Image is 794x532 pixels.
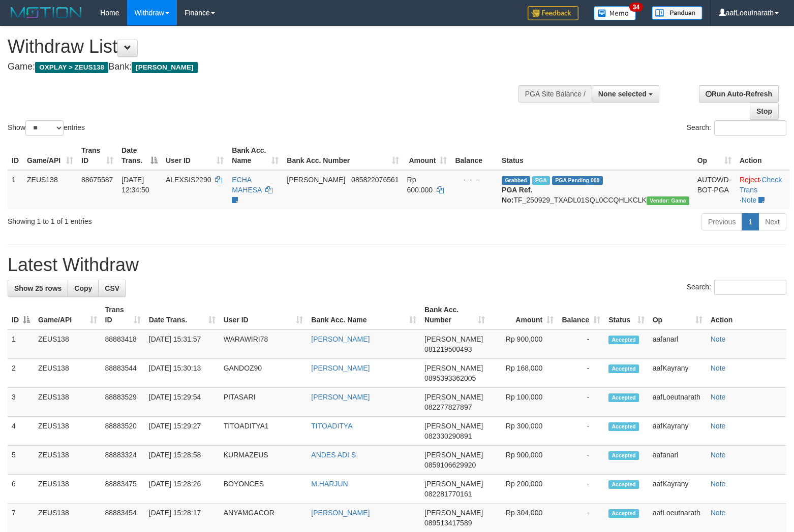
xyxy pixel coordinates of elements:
[502,186,532,204] b: PGA Ref. No:
[498,141,693,170] th: Status
[711,509,726,517] a: Note
[228,141,283,170] th: Bank Acc. Name: activate to sort column ascending
[403,141,451,170] th: Amount: activate to sort column ascending
[8,170,23,209] td: 1
[711,480,726,488] a: Note
[220,417,308,446] td: TITOADITYA1
[220,301,308,329] th: User ID: activate to sort column ascending
[740,176,782,194] a: Check Trans
[693,170,736,209] td: AUTOWD-BOT-PGA
[598,90,647,98] span: None selected
[740,176,760,184] a: Reject
[8,446,34,475] td: 5
[558,475,604,504] td: -
[34,475,101,504] td: ZEUS138
[701,213,742,230] a: Previous
[145,359,220,388] td: [DATE] 15:30:13
[489,301,558,329] th: Amount: activate to sort column ascending
[711,393,726,401] a: Note
[711,364,726,372] a: Note
[558,301,604,329] th: Balance: activate to sort column ascending
[101,388,145,417] td: 88883529
[34,359,101,388] td: ZEUS138
[166,176,211,184] span: ALEXSIS2290
[220,475,308,504] td: BOYONCES
[699,85,779,103] a: Run Auto-Refresh
[8,62,519,72] h4: Game: Bank:
[552,176,603,185] span: PGA Pending
[74,284,92,292] span: Copy
[8,329,34,359] td: 1
[424,490,472,498] span: Copy 082281770161 to clipboard
[351,176,399,184] span: Copy 085822076561 to clipboard
[68,280,99,297] a: Copy
[714,280,786,295] input: Search:
[101,446,145,475] td: 88883324
[311,509,370,517] a: [PERSON_NAME]
[649,329,707,359] td: aafanarl
[750,103,779,120] a: Stop
[489,475,558,504] td: Rp 200,000
[407,176,433,194] span: Rp 600.000
[693,141,736,170] th: Op: activate to sort column ascending
[608,336,639,344] span: Accepted
[604,301,648,329] th: Status: activate to sort column ascending
[649,475,707,504] td: aafKayrany
[8,37,519,57] h1: Withdraw List
[34,388,101,417] td: ZEUS138
[736,170,789,209] td: · ·
[101,301,145,329] th: Trans ID: activate to sort column ascending
[647,196,689,205] span: Vendor URL: https://trx31.1velocity.biz
[34,329,101,359] td: ZEUS138
[424,480,483,488] span: [PERSON_NAME]
[117,141,162,170] th: Date Trans.: activate to sort column descending
[424,335,483,343] span: [PERSON_NAME]
[652,6,703,20] img: panduan.png
[311,451,356,459] a: ANDES ADI S
[629,3,643,12] span: 34
[742,213,759,230] a: 1
[736,141,789,170] th: Action
[758,213,786,230] a: Next
[101,329,145,359] td: 88883418
[105,284,119,292] span: CSV
[498,170,693,209] td: TF_250929_TXADL01SQL0CCQHLKCLK
[145,301,220,329] th: Date Trans.: activate to sort column ascending
[311,422,352,430] a: TITOADITYA
[8,141,23,170] th: ID
[311,335,370,343] a: [PERSON_NAME]
[608,480,639,489] span: Accepted
[594,6,636,20] img: Button%20Memo.svg
[420,301,489,329] th: Bank Acc. Number: activate to sort column ascending
[220,359,308,388] td: GANDOZ90
[132,62,197,73] span: [PERSON_NAME]
[558,388,604,417] td: -
[424,461,476,469] span: Copy 0859106629920 to clipboard
[608,451,639,460] span: Accepted
[34,417,101,446] td: ZEUS138
[8,120,85,136] label: Show entries
[707,301,786,329] th: Action
[23,170,77,209] td: ZEUS138
[592,85,659,103] button: None selected
[220,388,308,417] td: PITASARI
[687,280,786,295] label: Search:
[77,141,117,170] th: Trans ID: activate to sort column ascending
[311,364,370,372] a: [PERSON_NAME]
[714,120,786,136] input: Search:
[14,284,62,292] span: Show 25 rows
[8,475,34,504] td: 6
[528,6,578,20] img: Feedback.jpg
[145,446,220,475] td: [DATE] 15:28:58
[311,393,370,401] a: [PERSON_NAME]
[649,446,707,475] td: aafanarl
[424,345,472,353] span: Copy 081219500493 to clipboard
[8,388,34,417] td: 3
[424,519,472,527] span: Copy 089513417589 to clipboard
[558,359,604,388] td: -
[287,176,345,184] span: [PERSON_NAME]
[220,446,308,475] td: KURMAZEUS
[98,280,126,297] a: CSV
[711,335,726,343] a: Note
[649,417,707,446] td: aafKayrany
